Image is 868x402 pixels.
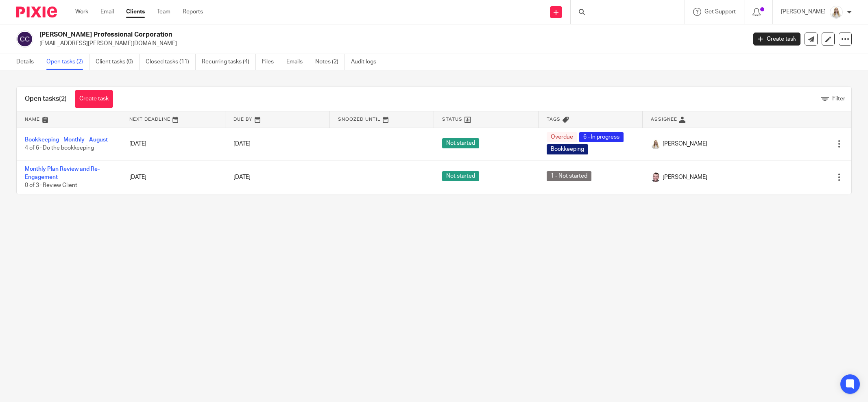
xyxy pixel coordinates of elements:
[100,8,114,16] a: Email
[781,8,826,16] p: [PERSON_NAME]
[157,8,170,16] a: Team
[202,54,256,70] a: Recurring tasks (4)
[442,138,479,148] span: Not started
[442,171,479,181] span: Not started
[25,95,67,103] h1: Open tasks
[75,90,113,108] a: Create task
[39,39,741,48] p: [EMAIL_ADDRESS][PERSON_NAME][DOMAIN_NAME]
[39,30,601,39] h2: [PERSON_NAME] Professional Corporation
[547,132,577,142] span: Overdue
[25,183,77,188] span: 0 of 3 · Review Client
[663,140,707,148] span: [PERSON_NAME]
[25,146,94,151] span: 4 of 6 · Do the bookkeeping
[233,141,251,147] span: [DATE]
[46,54,89,70] a: Open tasks (2)
[832,96,845,102] span: Filter
[651,139,661,149] img: Headshot%2011-2024%20white%20background%20square%202.JPG
[16,7,57,17] img: Pixie
[233,174,251,180] span: [DATE]
[126,8,145,16] a: Clients
[579,132,624,142] span: 6 - In progress
[262,54,280,70] a: Files
[663,173,707,181] span: [PERSON_NAME]
[830,6,843,19] img: Headshot%2011-2024%20white%20background%20square%202.JPG
[16,30,33,48] img: svg%3E
[547,144,588,154] span: Bookkeeping
[651,172,661,182] img: Shawn%20Headshot%2011-2020%20Cropped%20Resized2.jpg
[315,54,345,70] a: Notes (2)
[286,54,309,70] a: Emails
[96,54,140,70] a: Client tasks (0)
[25,166,100,180] a: Monthly Plan Review and Re-Engagement
[25,137,108,143] a: Bookkeeping - Monthly - August
[146,54,196,70] a: Closed tasks (11)
[442,117,462,122] span: Status
[547,171,591,181] span: 1 - Not started
[704,9,736,15] span: Get Support
[121,128,226,161] td: [DATE]
[338,117,381,122] span: Snoozed Until
[183,8,203,16] a: Reports
[121,161,226,194] td: [DATE]
[75,8,88,16] a: Work
[59,96,67,102] span: (2)
[351,54,382,70] a: Audit logs
[547,117,560,122] span: Tags
[753,33,800,46] a: Create task
[16,54,40,70] a: Details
